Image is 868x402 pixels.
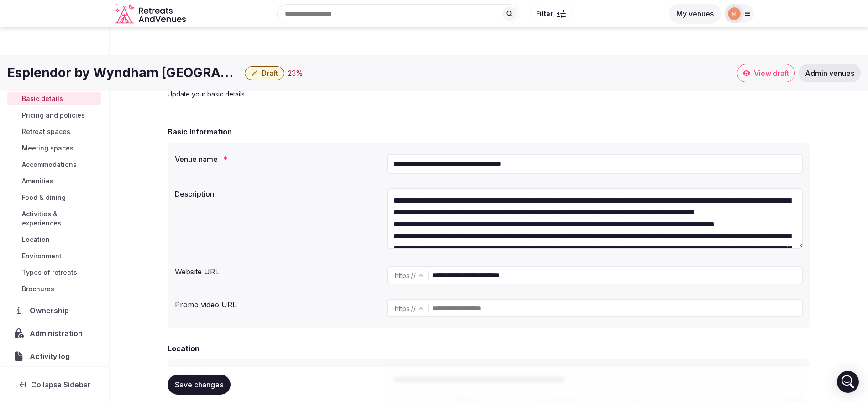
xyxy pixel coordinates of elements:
[7,125,101,138] a: Retreat spaces
[805,69,854,78] span: Admin venues
[175,367,379,381] div: Address
[175,263,379,277] div: Website URL
[7,233,101,246] a: Location
[22,235,50,244] span: Location
[7,250,101,263] a: Environment
[288,68,303,79] div: 23 %
[7,92,101,105] a: Basic details
[168,343,200,354] h2: Location
[31,380,90,389] span: Collapse Sidebar
[175,295,379,310] div: Promo video URL
[22,268,77,277] span: Types of retreats
[115,4,188,24] a: Visit the homepage
[175,155,379,163] label: Venue name
[175,380,223,389] span: Save changes
[22,160,77,169] span: Accommodations
[168,126,232,137] h2: Basic Information
[7,266,101,279] a: Types of retreats
[168,90,474,99] p: Update your basic details
[262,69,278,78] span: Draft
[22,144,74,153] span: Meeting spaces
[737,64,795,82] a: View draft
[7,283,101,295] a: Brochures
[22,284,54,294] span: Brochures
[30,351,74,362] span: Activity log
[7,142,101,155] a: Meeting spaces
[536,9,553,18] span: Filter
[7,347,101,366] a: Activity log
[168,375,231,395] button: Save changes
[22,252,62,261] span: Environment
[7,375,101,395] button: Collapse Sidebar
[799,64,861,82] a: Admin venues
[530,5,572,22] button: Filter
[7,301,101,320] a: Ownership
[7,175,101,188] a: Amenities
[30,305,73,316] span: Ownership
[7,208,101,230] a: Activities & experiences
[728,7,741,20] img: marina
[754,69,789,78] span: View draft
[837,371,859,393] div: Open Intercom Messenger
[175,190,379,198] label: Description
[30,328,86,339] span: Administration
[7,191,101,204] a: Food & dining
[288,68,303,79] button: 23%
[669,9,721,18] a: My venues
[22,111,85,120] span: Pricing and policies
[7,324,101,343] a: Administration
[669,4,721,24] button: My venues
[115,4,188,24] svg: Retreats and Venues company logo
[22,127,70,136] span: Retreat spaces
[22,177,53,186] span: Amenities
[7,109,101,122] a: Pricing and policies
[245,66,284,80] button: Draft
[7,64,241,82] h1: Esplendor by Wyndham [GEOGRAPHIC_DATA] [GEOGRAPHIC_DATA]
[7,158,101,171] a: Accommodations
[22,193,66,202] span: Food & dining
[22,209,98,228] span: Activities & experiences
[22,94,63,103] span: Basic details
